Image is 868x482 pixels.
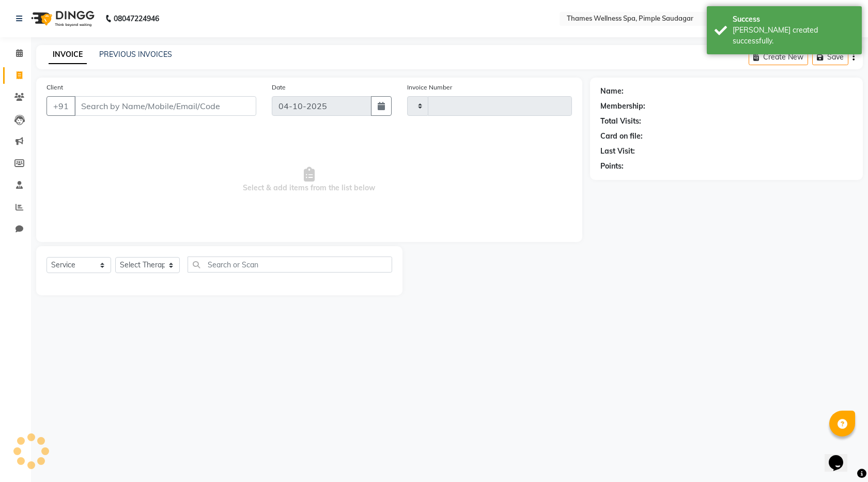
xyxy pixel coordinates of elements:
div: Total Visits: [600,116,641,127]
button: +91 [47,96,75,116]
iframe: chat widget [825,441,858,472]
a: INVOICE [49,46,87,64]
b: 08047224946 [114,4,159,33]
div: Success [733,14,854,25]
div: Points: [600,161,624,172]
div: Last Visit: [600,146,635,157]
input: Search or Scan [188,257,392,273]
label: Invoice Number [407,83,452,92]
button: Save [812,49,848,65]
div: Bill created successfully. [733,25,854,47]
input: Search by Name/Mobile/Email/Code [74,96,256,116]
div: Membership: [600,101,645,112]
a: PREVIOUS INVOICES [99,50,172,59]
div: Name: [600,86,624,97]
label: Date [272,83,286,92]
div: Card on file: [600,131,643,142]
button: Create New [749,49,808,65]
span: Select & add items from the list below [47,128,572,232]
label: Client [47,83,63,92]
img: logo [26,4,97,33]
